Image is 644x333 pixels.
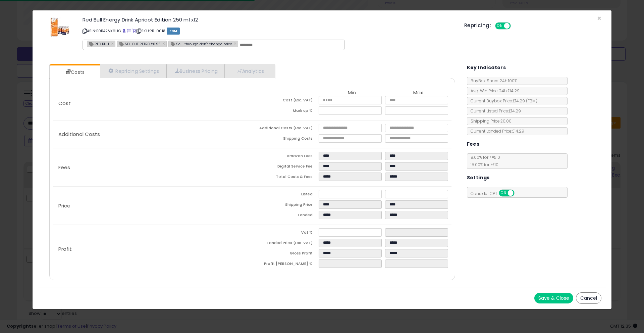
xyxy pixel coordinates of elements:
[53,132,252,137] p: Additional Costs
[132,28,136,34] a: Your listing only
[252,259,319,270] td: Profit [PERSON_NAME] %
[467,63,506,72] h5: Key Indicators
[87,41,110,47] span: RED BULL
[225,64,274,78] a: Analytics
[252,249,319,259] td: Gross Profit
[53,203,252,208] p: Price
[83,26,454,36] p: ASIN: B0B42VK6HG | SKU: RB-0018
[100,64,166,78] a: Repricing Settings
[50,65,99,79] a: Costs
[467,88,520,94] span: Avg. Win Price 24h: £14.29
[467,154,500,168] span: 8.00 % for <= £10
[252,162,319,173] td: Digital Service Fee
[467,118,512,124] span: Shipping Price: £0.00
[597,13,601,23] span: ×
[319,90,385,96] th: Min
[252,106,319,117] td: Mark up %
[167,28,180,35] span: FBM
[252,239,319,249] td: Landed Price (Exc. VAT)
[169,41,232,47] span: Sell-through don't change price
[496,23,504,29] span: ON
[467,140,480,148] h5: Fees
[467,162,498,168] span: 15.00 % for > £10
[50,17,70,37] img: 41SAY6VhaIL._SL60_.jpg
[162,40,166,46] a: ×
[467,98,537,104] span: Current Buybox Price:
[510,23,521,29] span: OFF
[252,152,319,162] td: Amazon Fees
[252,200,319,211] td: Shipping Price
[53,165,252,170] p: Fees
[53,101,252,106] p: Cost
[467,128,524,134] span: Current Landed Price: £14.29
[464,23,491,28] h5: Repricing:
[467,191,523,196] span: Consider CPT:
[252,228,319,239] td: Vat %
[252,190,319,200] td: Listed
[513,98,537,104] span: £14.29
[467,78,517,84] span: BuyBox Share 24h: 100%
[83,17,454,22] h3: Red Bull Energy Drink Apricot Edition 250 ml x12
[385,90,451,96] th: Max
[526,98,537,104] span: ( FBM )
[234,40,238,46] a: ×
[534,293,573,303] button: Save & Close
[467,174,490,182] h5: Settings
[252,124,319,134] td: Additional Costs (Exc. VAT)
[166,64,225,78] a: Business Pricing
[117,41,161,47] span: SELLOUT RETRO £0.95
[576,292,601,304] button: Cancel
[252,134,319,145] td: Shipping Costs
[53,246,252,252] p: Profit
[499,190,508,196] span: ON
[252,173,319,183] td: Total Costs & Fees
[252,211,319,221] td: Landed
[111,40,115,46] a: ×
[252,96,319,106] td: Cost (Exc. VAT)
[122,28,126,34] a: BuyBox page
[127,28,131,34] a: All offer listings
[467,108,521,114] span: Current Listed Price: £14.29
[513,190,524,196] span: OFF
